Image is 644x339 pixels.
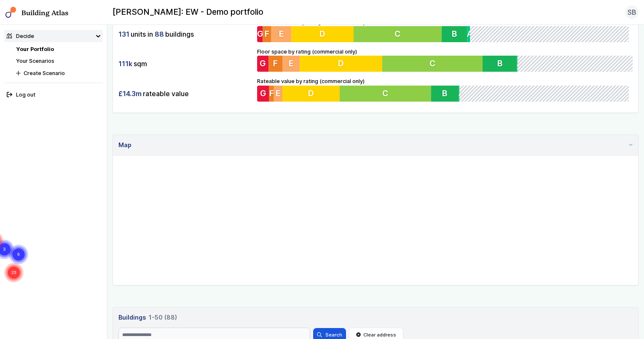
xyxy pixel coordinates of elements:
button: G [257,56,268,72]
span: 131 [118,30,129,39]
span: A [470,29,475,39]
button: SB [625,5,639,19]
div: sqm [118,56,252,72]
span: D [320,29,326,39]
span: E [289,59,293,69]
button: C [382,56,483,72]
summary: Decide [4,30,103,42]
span: A [517,59,523,69]
button: G [257,86,269,102]
span: E [279,29,284,39]
div: Rateable value by rating (commercial only) [257,77,633,102]
span: D [338,59,344,69]
button: A [461,86,462,102]
div: units in buildings [118,26,252,42]
button: D [300,56,382,72]
span: E [276,88,281,98]
span: G [260,59,266,69]
h2: [PERSON_NAME]: EW - Demo portfolio [113,7,263,18]
span: B [444,88,449,98]
span: B [454,29,459,39]
button: E [274,86,282,102]
span: C [396,29,402,39]
summary: Map [113,135,638,156]
button: E [271,26,292,42]
span: F [265,29,269,39]
button: G [257,26,263,42]
button: B [483,56,517,72]
a: Your Portfolio [16,46,54,52]
span: D [309,88,314,98]
span: F [269,88,274,98]
span: C [384,88,389,98]
button: B [443,26,469,42]
span: SB [628,7,636,17]
span: C [429,59,435,69]
button: D [292,26,355,42]
span: 88 [155,30,164,39]
span: G [260,88,266,98]
div: rateable value [118,86,252,102]
span: A [461,88,466,98]
span: 111k [118,59,132,68]
span: G [257,29,263,39]
img: main-0bbd2752.svg [5,7,16,18]
button: F [269,86,274,102]
button: C [354,26,443,42]
div: Number of units by rating (commercial only) [257,18,633,43]
button: E [282,56,300,72]
button: F [268,56,282,72]
button: F [263,26,271,42]
button: C [341,86,433,102]
span: 1-50 (88) [149,313,177,322]
h3: Buildings [118,313,633,322]
div: Decide [7,32,34,40]
button: A [517,56,518,72]
button: Create Scenario [13,67,103,79]
button: Log out [4,89,103,101]
div: Floor space by rating (commercial only) [257,48,633,72]
button: B [433,86,461,102]
button: D [283,86,341,102]
span: F [273,59,278,69]
a: Your Scenarios [16,58,54,64]
span: £14.3m [118,89,142,98]
button: A [470,26,472,42]
span: B [497,59,502,69]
